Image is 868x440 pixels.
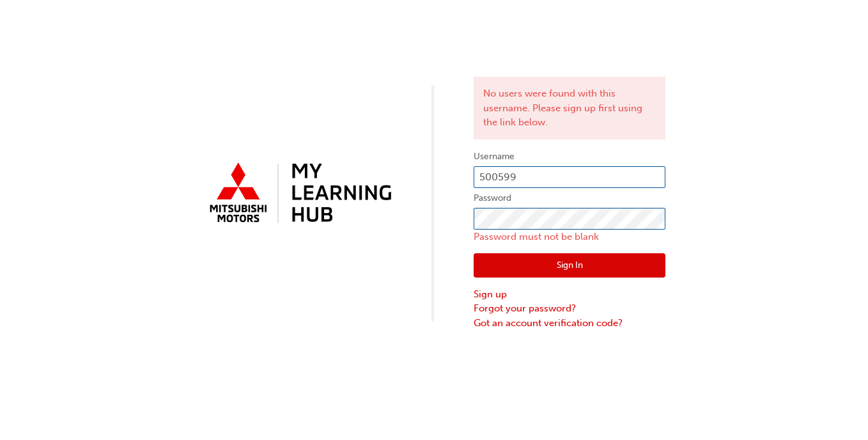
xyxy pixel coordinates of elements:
label: Password [474,191,665,206]
label: Username [474,149,665,164]
a: Got an account verification code? [474,316,665,331]
p: Password must not be blank [474,230,665,244]
div: No users were found with this username. Please sign up first using the link below. [474,77,665,139]
input: Username [474,166,665,188]
a: Sign up [474,287,665,302]
a: Forgot your password? [474,301,665,316]
button: Sign In [474,253,665,278]
img: mmal [203,157,394,230]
